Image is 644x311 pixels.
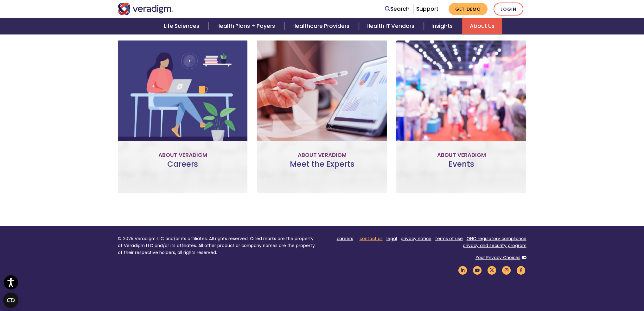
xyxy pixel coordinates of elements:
[494,3,523,16] a: Login
[449,3,488,15] a: Get Demo
[401,236,431,242] a: privacy notice
[467,236,526,242] a: ONC regulatory compliance
[123,151,243,159] p: About Veradigm
[401,160,521,178] h3: Events
[118,235,317,256] p: © 2025 Veradigm LLC and/or its affiliates. All rights reserved. Cited marks are the property of V...
[209,18,284,34] a: Health Plans + Payers
[386,236,397,242] a: legal
[156,18,209,34] a: Life Sciences
[457,267,468,273] a: Veradigm LinkedIn Link
[337,236,353,242] a: careers
[359,18,424,34] a: Health IT Vendors
[463,243,526,249] a: privacy and security program
[3,293,18,308] button: Open CMP widget
[123,160,243,178] h3: Careers
[516,267,526,273] a: Veradigm Facebook Link
[523,266,636,303] iframe: Drift Chat Widget
[475,255,520,261] a: Your Privacy Choices
[118,3,173,15] img: Veradigm logo
[472,267,483,273] a: Veradigm YouTube Link
[435,236,463,242] a: terms of use
[501,267,512,273] a: Veradigm Instagram Link
[487,267,497,273] a: Veradigm Twitter Link
[360,236,383,242] a: contact us
[262,151,382,159] p: About Veradigm
[262,160,382,178] h3: Meet the Experts
[424,18,462,34] a: Insights
[401,151,521,159] p: About Veradigm
[416,5,438,13] a: Support
[285,18,359,34] a: Healthcare Providers
[385,5,410,13] a: Search
[462,18,502,34] a: About Us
